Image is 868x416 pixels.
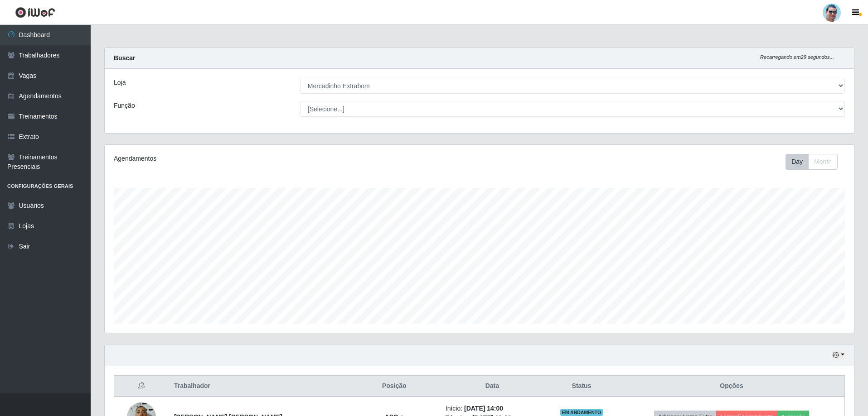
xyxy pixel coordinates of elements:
label: Função [114,101,135,110]
th: Data [440,376,544,397]
th: Trabalhador [169,376,349,397]
li: Início: [446,404,539,413]
button: Month [808,154,838,170]
th: Opções [619,376,845,397]
i: Recarregando em 29 segundos... [760,54,834,60]
button: Day [786,154,809,170]
div: Toolbar with button groups [786,154,845,170]
img: CoreUI Logo [15,7,55,18]
time: [DATE] 14:00 [464,405,503,412]
label: Loja [114,78,126,87]
div: First group [786,154,838,170]
div: Agendamentos [114,154,411,163]
th: Status [544,376,619,397]
span: EM ANDAMENTO [560,409,603,416]
th: Posição [349,376,440,397]
strong: Buscar [114,54,135,62]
